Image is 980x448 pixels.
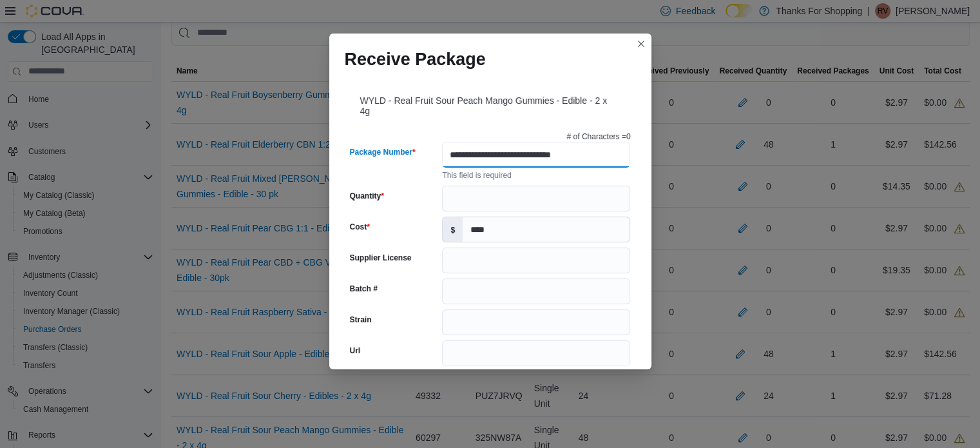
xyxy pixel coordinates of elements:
label: Package Number [350,147,416,157]
label: Batch # [350,284,378,294]
label: Supplier License [350,253,412,263]
div: This field is required [442,168,630,180]
button: Closes this modal window [633,36,649,52]
p: # of Characters = 0 [567,131,631,142]
label: Strain [350,315,372,325]
h1: Receive Package [345,49,486,70]
label: Quantity [350,191,384,201]
label: Url [350,346,361,356]
label: Cost [350,222,370,232]
label: $ [443,217,463,242]
div: WYLD - Real Fruit Sour Peach Mango Gummies - Edible - 2 x 4g [345,80,636,126]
